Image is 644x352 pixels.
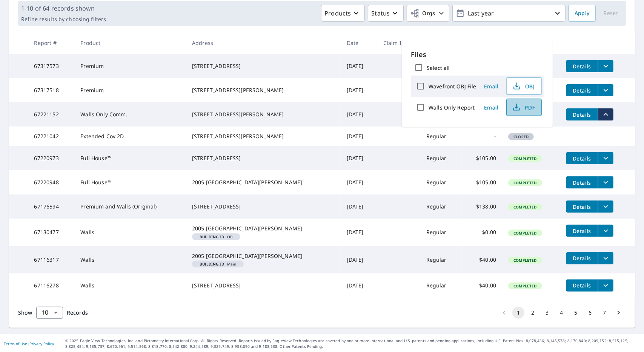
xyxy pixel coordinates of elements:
td: $105.00 [462,146,502,170]
td: [DATE] [341,102,377,127]
td: Premium [74,78,186,102]
th: Date [341,32,377,54]
td: Regular [420,246,462,273]
td: 67317573 [28,54,75,78]
p: Refine results by choosing filters [21,16,106,23]
button: Apply [569,5,596,22]
td: [DATE] [341,146,377,170]
span: Closed [509,134,533,139]
button: Orgs [407,5,449,22]
span: Details [571,111,593,118]
button: filesDropdownBtn-67317518 [598,84,613,96]
button: OBJ [506,77,542,95]
span: Completed [509,156,541,161]
td: 67220973 [28,146,75,170]
td: 67116317 [28,246,75,273]
td: - [462,127,502,146]
div: [STREET_ADDRESS][PERSON_NAME] [192,111,335,118]
span: Show [18,309,32,316]
td: [DATE] [341,246,377,273]
div: 10 [36,302,63,323]
span: Email [482,104,500,111]
p: © 2025 Eagle View Technologies, Inc. and Pictometry International Corp. All Rights Reserved. Repo... [65,338,640,349]
span: Orgs [410,9,435,18]
button: Last year [452,5,566,22]
td: [DATE] [341,54,377,78]
div: [STREET_ADDRESS] [192,154,335,162]
button: Go to page 6 [584,307,596,319]
td: [DATE] [341,219,377,246]
button: filesDropdownBtn-67116317 [598,252,613,264]
button: detailsBtn-67317518 [566,84,598,96]
button: filesDropdownBtn-67220948 [598,176,613,188]
th: Delivery [420,32,462,54]
p: Files [411,49,544,60]
button: Go to page 7 [598,307,610,319]
a: Terms of Use [4,341,27,346]
button: detailsBtn-67130477 [566,225,598,237]
span: Details [571,282,593,289]
label: Select all [427,64,450,71]
button: filesDropdownBtn-67176594 [598,201,613,213]
div: [STREET_ADDRESS] [192,282,335,289]
button: Products [321,5,365,22]
td: Regular [420,170,462,195]
td: [DATE] [341,195,377,219]
td: [DATE] [341,127,377,146]
button: page 1 [512,307,524,319]
th: Cost [462,32,502,54]
span: Details [571,255,593,262]
th: Status [502,32,560,54]
p: Status [371,9,390,18]
td: Extended Cov 2D [74,127,186,146]
td: [DATE] [341,78,377,102]
button: Go to page 3 [541,307,553,319]
nav: pagination navigation [497,307,626,319]
em: Building ID [200,235,224,239]
td: Regular [420,146,462,170]
th: Claim ID [377,32,420,54]
span: Apply [575,9,590,18]
td: [DATE] [341,170,377,195]
span: Details [571,203,593,210]
button: detailsBtn-67116317 [566,252,598,264]
span: Details [571,155,593,162]
button: filesDropdownBtn-67130477 [598,225,613,237]
button: Go to page 2 [527,307,539,319]
div: Show 10 records [36,307,63,319]
td: 67317518 [28,78,75,102]
td: Regular [420,195,462,219]
td: $105.00 [462,170,502,195]
label: Walls Only Report [429,104,475,111]
span: Details [571,179,593,186]
button: filesDropdownBtn-67317573 [598,60,613,72]
span: Details [571,87,593,94]
button: detailsBtn-67116278 [566,279,598,292]
td: Walls Only Comm. [74,102,186,127]
div: 2005 [GEOGRAPHIC_DATA][PERSON_NAME] [192,225,335,232]
label: Wavefront OBJ File [429,83,476,90]
p: | [4,341,54,346]
button: PDF [506,99,542,116]
span: Details [571,227,593,235]
button: detailsBtn-67221152 [566,108,598,120]
span: Records [67,309,88,316]
td: Premium [74,54,186,78]
td: [DATE] [341,273,377,298]
button: detailsBtn-67220948 [566,176,598,188]
div: [STREET_ADDRESS][PERSON_NAME] [192,133,335,140]
button: Go to next page [613,307,625,319]
span: PDF [511,103,535,112]
span: Details [571,63,593,70]
td: Walls [74,273,186,298]
em: Building ID [200,262,224,266]
button: filesDropdownBtn-67220973 [598,152,613,164]
td: Walls [74,246,186,273]
span: Completed [509,258,541,263]
button: detailsBtn-67176594 [566,201,598,213]
td: 67221152 [28,102,75,127]
td: 67116278 [28,273,75,298]
span: Completed [509,283,541,289]
span: Email [482,83,500,90]
td: $40.00 [462,246,502,273]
